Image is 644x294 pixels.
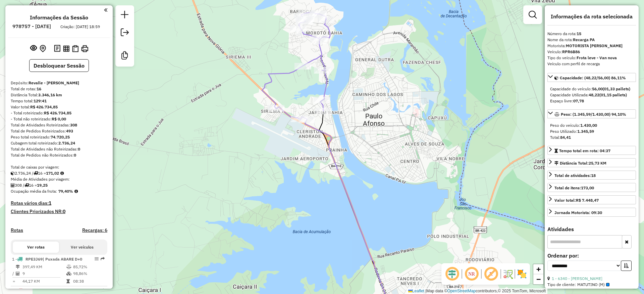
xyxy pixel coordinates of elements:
[74,153,76,158] strong: 0
[118,49,131,64] a: Criar modelo
[22,278,66,285] td: 44,17 KM
[547,120,636,143] div: Peso: (1.345,59/1.430,00) 94,10%
[547,109,636,118] a: Peso: (1.345,59/1.430,00) 94,10%
[59,241,105,253] button: Ver veículos
[11,209,107,214] h4: Clientes Priorizados NR:
[589,161,606,166] span: 25,73 KM
[561,112,626,117] span: Peso: (1.345,59/1.430,00) 94,10%
[78,146,80,152] strong: 0
[51,134,70,139] strong: 74.720,25
[58,24,103,30] div: Criação: [DATE] 18:59
[66,279,70,283] i: Tempo total em rota
[12,270,15,277] td: /
[550,134,633,140] div: Total:
[52,116,66,121] strong: R$ 0,00
[11,134,107,140] div: Peso total roteirizado:
[95,288,99,292] em: Opções
[547,226,636,232] h4: Atividades
[547,252,636,260] label: Ordenar por:
[559,148,610,153] span: Tempo total em rota: 04:37
[22,264,66,270] td: 397,49 KM
[66,265,71,269] i: % de utilização do peso
[592,86,603,91] strong: 56,00
[566,43,623,48] strong: MOTORISTA [PERSON_NAME]
[73,278,105,285] td: 08:38
[11,183,15,187] i: Total de Atividades
[554,197,599,203] div: Valor total:
[12,288,83,293] span: 2 -
[547,208,636,217] a: Jornada Motorista: 09:30
[58,189,73,194] strong: 79,40%
[550,86,633,92] div: Capacidade do veículo:
[554,173,596,178] span: Total de atividades:
[73,270,105,277] td: 98,86%
[30,14,88,21] h4: Informações da Sessão
[70,122,77,127] strong: 308
[603,86,630,91] strong: (01,33 pallets)
[550,98,633,104] div: Espaço livre:
[517,269,527,279] img: Exibir/Ocultar setores
[536,265,541,273] span: +
[118,26,131,41] a: Exportar sessão
[71,44,80,54] button: Visualizar Romaneio
[425,289,426,293] span: |
[11,98,107,104] div: Tempo total:
[573,98,584,103] strong: 07,78
[547,146,636,155] a: Tempo total em rota: 04:37
[104,6,107,14] a: Clique aqui para minimizar o painel
[38,43,47,54] button: Centralizar mapa no depósito ou ponto de apoio
[576,198,599,203] strong: R$ 7.448,47
[74,189,78,193] em: Média calculada utilizando a maior ocupação (%Peso ou %Cubagem) de cada rota da sessão. Rotas cro...
[34,98,47,103] strong: 129:41
[12,257,82,262] span: 1 -
[554,160,606,166] div: Distância Total:
[444,266,460,282] span: Ocultar deslocamento
[66,272,71,276] i: % de utilização da cubagem
[53,43,62,54] button: Logs desbloquear sessão
[589,92,599,97] strong: 48,22
[43,288,83,293] span: | Puxada ABARE D+0
[11,176,107,182] div: Média de Atividades por viagem:
[38,92,62,97] strong: 3.346,16 km
[547,13,636,20] h4: Informações da rota selecionada
[58,140,75,145] strong: 2.736,24
[73,264,105,270] td: 85,72%
[11,200,107,206] h4: Rotas vários dias:
[11,146,107,152] div: Total de Atividades não Roteirizadas:
[60,171,64,175] i: Meta Caixas/viagem: 1,00 Diferença: 170,02
[547,195,636,204] a: Valor total:R$ 7.448,47
[82,227,107,233] h4: Recargas: 6
[533,264,543,274] a: Zoom in
[12,23,51,29] h6: 978757 - [DATE]
[49,200,51,206] strong: 1
[62,44,71,53] button: Visualizar relatório de Roteirização
[581,185,594,190] strong: 173,00
[12,278,15,285] td: =
[101,288,105,292] em: Rota exportada
[577,55,617,60] strong: Frota leve - Van nova
[547,73,636,82] a: Capacidade: (48,22/56,00) 86,11%
[447,289,476,293] a: OpenStreetMap
[547,171,636,180] a: Total de atividades:18
[11,170,107,176] div: 2.736,24 / 16 =
[80,44,90,54] button: Imprimir Rotas
[37,86,41,91] strong: 16
[547,43,636,49] div: Motorista:
[554,210,602,216] div: Jornada Motorista: 09:30
[560,75,626,80] span: Capacidade: (48,22/56,00) 86,11%
[547,83,636,107] div: Capacidade: (48,22/56,00) 86,11%
[591,173,596,178] strong: 18
[11,116,107,122] div: - Total não roteirizado:
[16,272,20,276] i: Total de Atividades
[550,123,597,128] span: Peso do veículo:
[95,257,99,261] em: Opções
[562,49,580,54] strong: RPR6B86
[25,257,43,262] span: RPE3J69
[502,269,513,279] img: Fluxo de ruas
[11,110,107,116] div: - Total roteirizado:
[44,110,71,115] strong: R$ 426.734,85
[621,261,632,271] button: Ordem crescente
[464,266,480,282] span: Ocultar NR
[37,183,48,188] strong: 19,25
[11,140,107,146] div: Cubagem total roteirizado:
